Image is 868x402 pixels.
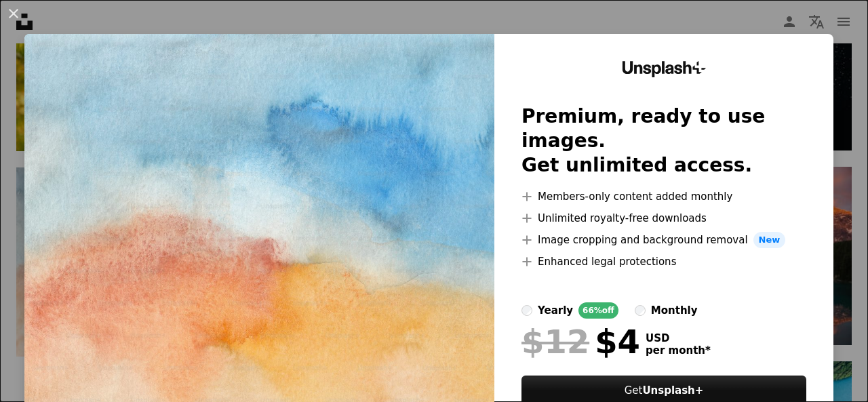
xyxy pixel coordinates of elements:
span: USD [646,332,711,344]
li: Members-only content added monthly [521,188,806,205]
h2: Premium, ready to use images. Get unlimited access. [521,104,806,178]
li: Unlimited royalty-free downloads [521,210,806,226]
div: $4 [521,324,640,359]
li: Image cropping and background removal [521,232,806,248]
span: per month * [646,344,711,357]
span: New [753,232,786,248]
input: monthly [635,305,646,316]
div: monthly [651,302,698,319]
span: $12 [521,324,589,359]
div: yearly [538,302,573,319]
li: Enhanced legal protections [521,254,806,270]
input: yearly66%off [521,305,532,316]
strong: Unsplash+ [642,384,703,397]
div: 66% off [578,302,618,319]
